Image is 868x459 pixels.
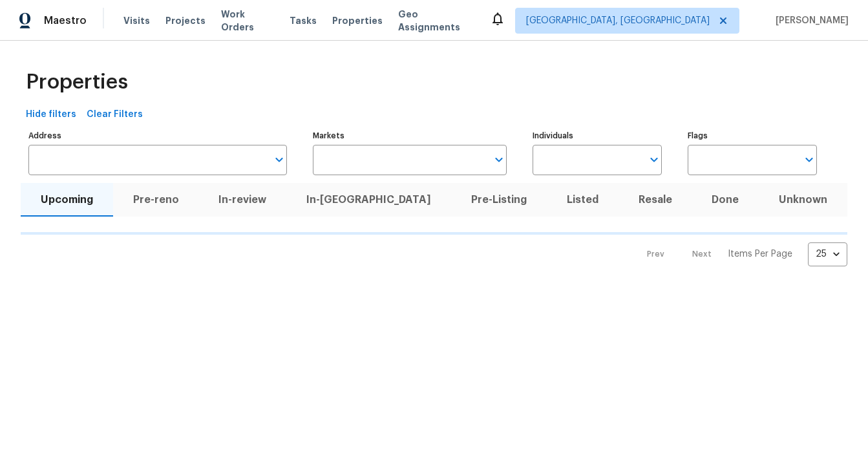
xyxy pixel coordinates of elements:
[626,191,684,209] span: Resale
[81,103,148,127] button: Clear Filters
[767,191,840,209] span: Unknown
[87,107,143,123] span: Clear Filters
[728,248,792,261] p: Items Per Page
[332,14,383,27] span: Properties
[121,191,191,209] span: Pre-reno
[290,16,317,25] span: Tasks
[207,191,279,209] span: In-review
[270,151,288,169] button: Open
[398,8,474,34] span: Geo Assignments
[26,107,76,123] span: Hide filters
[221,8,274,34] span: Work Orders
[490,151,508,169] button: Open
[28,191,105,209] span: Upcoming
[808,237,847,271] div: 25
[21,103,81,127] button: Hide filters
[165,14,206,27] span: Projects
[313,132,507,140] label: Markets
[26,76,128,89] span: Properties
[294,191,443,209] span: In-[GEOGRAPHIC_DATA]
[699,191,751,209] span: Done
[28,132,287,140] label: Address
[533,132,662,140] label: Individuals
[123,14,150,27] span: Visits
[555,191,611,209] span: Listed
[800,151,818,169] button: Open
[44,14,87,27] span: Maestro
[635,242,847,266] nav: Pagination Navigation
[770,14,849,27] span: [PERSON_NAME]
[645,151,663,169] button: Open
[459,191,539,209] span: Pre-Listing
[688,132,817,140] label: Flags
[526,14,710,27] span: [GEOGRAPHIC_DATA], [GEOGRAPHIC_DATA]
